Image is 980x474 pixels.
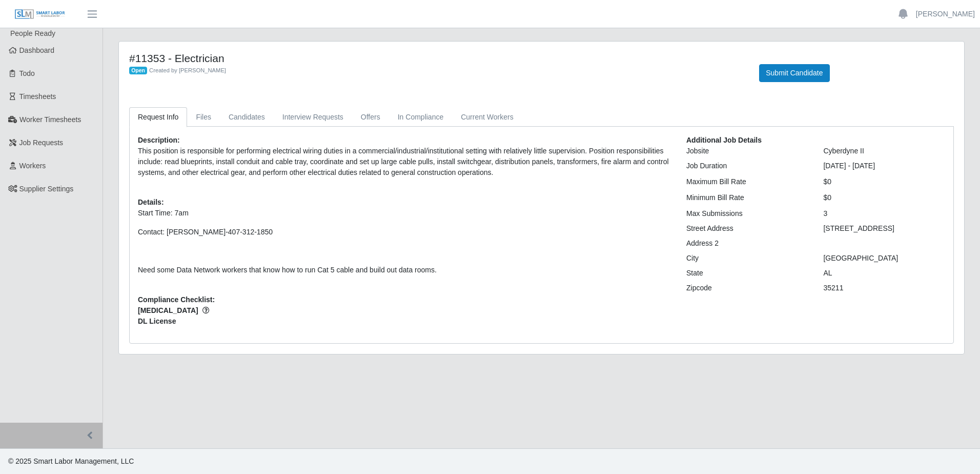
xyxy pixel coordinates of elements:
div: [GEOGRAPHIC_DATA] [815,253,953,264]
div: State [679,268,816,279]
div: 3 [815,208,953,219]
p: Start Time: 7am [138,208,671,219]
a: [PERSON_NAME] [916,9,975,19]
b: Additional Job Details [686,136,762,144]
span: People Ready [10,29,55,37]
span: Supplier Settings [19,185,74,193]
div: City [679,253,816,264]
span: Open [129,67,147,75]
span: Dashboard [19,46,55,54]
div: AL [815,268,953,279]
a: Current Workers [452,107,522,127]
p: Contact: [PERSON_NAME]-407-312-1850 [138,227,671,238]
span: Timesheets [19,92,56,101]
a: In Compliance [389,107,453,127]
div: $0 [815,192,953,203]
span: Job Requests [19,139,64,147]
div: Address 2 [679,238,816,249]
span: Todo [19,69,35,77]
div: Street Address [679,223,816,234]
div: Maximum Bill Rate [679,176,816,187]
span: Created by [PERSON_NAME] [149,67,226,73]
a: Files [187,107,220,127]
span: © 2025 Smart Labor Management, LLC [8,457,134,465]
div: Jobsite [679,146,816,156]
div: Zipcode [679,283,816,293]
div: $0 [815,176,953,187]
span: [MEDICAL_DATA] [138,305,671,316]
span: Worker Timesheets [19,115,81,124]
h4: #11353 - Electrician [129,52,744,65]
div: Minimum Bill Rate [679,192,816,203]
div: [DATE] - [DATE] [815,161,953,171]
p: Need some Data Network workers that know how to run Cat 5 cable and build out data rooms. [138,265,671,275]
span: Workers [19,162,46,170]
span: DL License [138,316,671,327]
img: SLM Logo [14,9,66,20]
a: Candidates [220,107,274,127]
b: Description: [138,136,180,144]
p: This position is responsible for performing electrical wiring duties in a commercial/industrial/i... [138,146,671,178]
b: Compliance Checklist: [138,295,215,304]
div: [STREET_ADDRESS] [815,223,953,234]
button: Submit Candidate [759,64,829,82]
div: Job Duration [679,161,816,171]
div: 35211 [815,283,953,293]
div: Cyberdyne II [815,146,953,156]
div: Max Submissions [679,208,816,219]
a: Offers [352,107,389,127]
a: Interview Requests [274,107,352,127]
a: Request Info [129,107,187,127]
b: Details: [138,198,164,206]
